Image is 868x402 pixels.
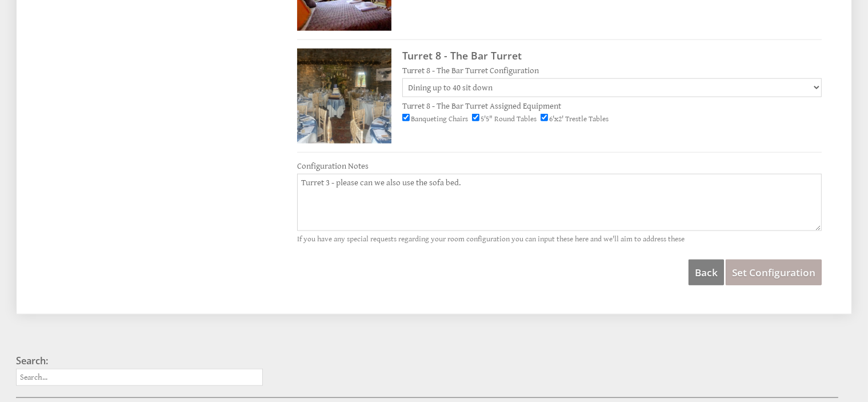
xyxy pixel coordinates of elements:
[297,161,822,171] label: Configuration Notes
[732,266,815,279] span: Set Configuration
[16,369,263,386] input: Search...
[297,234,822,244] p: If you have any special requests regarding your room configuration you can input these here and w...
[402,101,822,111] label: Turret 8 - The Bar Turret Assigned Equipment
[481,114,537,124] label: 5'5" Round Tables
[402,49,822,62] h3: Turret 8 - The Bar Turret
[297,49,391,143] img: Room Image
[689,260,724,285] a: Back
[411,114,469,124] label: Banqueting Chairs
[16,355,263,367] h3: Search:
[550,114,609,124] label: 6'x2' Trestle Tables
[402,66,822,75] label: Turret 8 - The Bar Turret Configuration
[726,260,822,285] button: Set Configuration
